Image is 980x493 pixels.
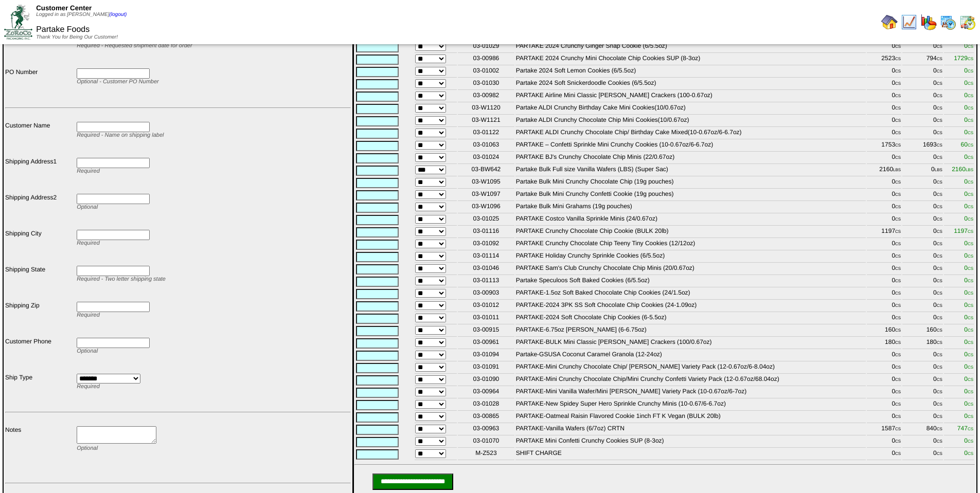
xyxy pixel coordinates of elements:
td: 03-01012 [458,301,514,312]
span: CS [968,303,973,308]
td: 0 [902,436,943,448]
img: ZoRoCo_Logo(Green%26Foil)%20jpg.webp [4,5,32,39]
td: PARTAKE-1.5oz Soft Baked Chocolate Chip Cookies (24/1.5oz) [515,288,866,300]
span: CS [937,131,942,135]
td: 0 [867,66,901,78]
td: 794 [902,54,943,65]
td: 0 [902,276,943,287]
span: CS [895,266,901,271]
span: CS [968,328,973,333]
span: CS [895,377,901,382]
span: LBS [966,168,973,172]
td: 0 [867,214,901,226]
span: CS [937,192,942,197]
td: 03-01002 [458,66,514,78]
td: M-Z523 [458,449,514,460]
td: 03-01028 [458,399,514,411]
td: 0 [867,362,901,374]
td: Partake ALDI Crunchy Chocolate Chip Mini Cookies(10/0.67oz) [515,116,866,127]
td: 03-W1120 [458,103,514,115]
td: PARTAKE BJ's Crunchy Chocolate Chip Minis (22/0.67oz) [515,153,866,164]
td: PARTAKE ALDI Crunchy Chocolate Chip/ Birthday Cake Mixed(10-0.67oz/6-6.7oz) [515,128,866,139]
td: 0 [902,449,943,460]
span: CS [937,57,942,61]
td: SHIFT CHARGE [515,449,866,460]
td: 0 [867,79,901,90]
img: graph.gif [920,14,937,30]
td: PARTAKE-Mini Crunchy Chocolate Chip/Mini Crunchy Confetti Variety Pack (12-0.67oz/68.04oz) [515,375,866,386]
span: CS [937,143,942,148]
td: 840 [902,424,943,435]
span: CS [968,451,973,456]
td: 03-01046 [458,264,514,275]
span: CS [937,217,942,222]
span: CS [895,439,901,444]
span: CS [937,427,942,431]
span: CS [968,131,973,135]
td: 0 [902,362,943,374]
span: CS [937,439,942,444]
td: 0 [867,153,901,164]
td: 0 [867,128,901,139]
td: 0 [867,375,901,386]
span: CS [937,353,942,357]
span: CS [937,205,942,209]
td: PARTAKE 2024 Crunchy Mini Chocolate Chip Cookies SUP (8-3oz) [515,54,866,65]
span: CS [968,279,973,283]
td: Partake Speculoos Soft Baked Cookies (6/5.5oz) [515,276,866,287]
td: 0 [867,350,901,361]
span: CS [937,365,942,370]
span: CS [968,229,973,234]
span: CS [968,118,973,123]
td: 0 [902,412,943,423]
span: 0 [964,289,973,296]
td: 03-00915 [458,325,514,337]
td: 1693 [902,140,943,152]
span: 0 [964,351,973,358]
td: 0 [902,103,943,115]
span: CS [937,303,942,308]
span: Thank You for Being Our Customer! [36,34,118,40]
span: CS [968,57,973,61]
td: 0 [867,202,901,213]
td: PO Number [5,68,75,103]
span: CS [968,69,973,74]
span: Required [77,240,100,246]
td: 0 [902,239,943,250]
td: 0 [867,264,901,275]
span: Required [77,384,100,390]
span: CS [937,340,942,345]
td: 0 [902,214,943,226]
td: 0 [902,313,943,324]
span: CS [895,402,901,407]
span: CS [937,279,942,283]
span: CS [895,217,901,222]
span: CS [968,439,973,444]
span: CS [895,155,901,160]
span: CS [937,414,942,419]
td: 03-00961 [458,338,514,349]
span: Optional [77,348,98,354]
span: Required [77,168,100,174]
span: CS [937,81,942,86]
span: CS [895,303,901,308]
td: 03-00986 [458,54,514,65]
td: PARTAKE-Mini Crunchy Chocolate Chip/ [PERSON_NAME] Variety Pack (12-0.67oz/6-8.04oz) [515,362,866,374]
td: PARTAKE-New Spidey Super Hero Sprinkle Crunchy Minis (10-0.67/6-6.7oz) [515,399,866,411]
td: Customer Phone [5,337,75,372]
span: CS [895,353,901,357]
span: CS [895,291,901,296]
span: CS [895,340,901,345]
span: CS [968,205,973,209]
td: Notes [5,426,75,478]
td: 0 [867,103,901,115]
span: CS [895,81,901,86]
span: Optional [77,445,98,451]
span: CS [968,217,973,222]
span: CS [968,414,973,419]
td: PARTAKE Crunchy Chocolate Chip Teeny Tiny Cookies (12/12oz) [515,239,866,250]
td: Partake-GSUSA Coconut Caramel Granola (12-24oz) [515,350,866,361]
span: CS [895,180,901,185]
span: CS [968,143,973,148]
span: Required - Name on shipping label [77,132,164,138]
